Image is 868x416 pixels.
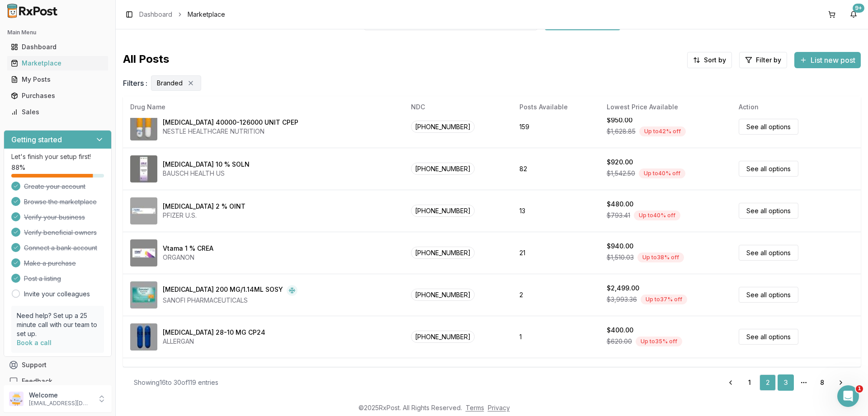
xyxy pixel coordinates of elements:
[832,374,850,391] a: Go to next page
[4,72,112,87] button: My Posts
[607,116,632,125] div: $950.00
[188,10,225,19] span: Marketplace
[24,274,61,283] span: Post a listing
[853,4,864,13] div: 9+
[411,247,475,259] span: [PHONE_NUMBER]
[24,259,76,268] span: Make a purchase
[24,228,97,237] span: Verify beneficial owners
[607,127,636,136] span: $1,628.85
[130,113,157,140] img: Zenpep 40000-126000 UNIT CPEP
[24,243,97,252] span: Connect a bank account
[687,52,732,68] button: Sort by
[739,52,787,68] button: Filter by
[29,391,92,400] p: Welcome
[811,55,855,65] span: List new post
[157,79,183,88] span: Branded
[4,357,112,373] button: Support
[607,326,633,335] div: $400.00
[639,126,686,136] div: Up to 42 % off
[7,88,108,104] a: Purchases
[7,29,108,36] h2: Main Menu
[123,96,404,118] th: Drug Name
[11,152,104,161] p: Let's finish your setup first!
[130,239,157,266] img: Vtama 1 % CREA
[512,106,599,148] td: 159
[488,404,510,411] a: Privacy
[739,287,798,303] a: See all options
[634,210,680,220] div: Up to 40 % off
[637,252,684,262] div: Up to 38 % off
[636,337,682,346] div: Up to 35 % off
[739,119,798,135] a: See all options
[163,169,250,178] div: BAUSCH HEALTH US
[607,337,632,346] span: $620.00
[794,56,861,65] a: List new post
[130,155,157,182] img: Jublia 10 % SOLN
[163,337,265,346] div: ALLERGAN
[134,378,218,387] div: Showing 16 to 30 of 119 entries
[599,96,732,118] th: Lowest Price Available
[24,197,97,206] span: Browse the marketplace
[11,134,62,145] h3: Getting started
[607,284,639,293] div: $2,499.00
[739,161,798,177] a: See all options
[778,374,794,391] a: 3
[404,96,512,118] th: NDC
[29,400,92,407] p: [EMAIL_ADDRESS][DOMAIN_NAME]
[4,4,61,18] img: RxPost Logo
[24,182,85,191] span: Create your account
[466,404,484,411] a: Terms
[639,168,685,178] div: Up to 40 % off
[856,385,863,393] span: 1
[130,281,157,308] img: Dupixent 200 MG/1.14ML SOSY
[11,91,104,100] div: Purchases
[139,10,172,19] a: Dashboard
[17,339,52,346] a: Book a call
[794,52,861,68] button: List new post
[512,148,599,190] td: 82
[4,89,112,103] button: Purchases
[739,329,798,345] a: See all options
[7,55,108,71] a: Marketplace
[163,244,213,253] div: Vtama 1 % CREA
[741,374,758,391] a: 1
[512,358,599,400] td: 8
[607,211,630,220] span: $793.41
[607,169,635,178] span: $1,542.50
[7,39,108,55] a: Dashboard
[814,374,830,391] a: 8
[411,163,475,175] span: [PHONE_NUMBER]
[11,59,104,68] div: Marketplace
[607,295,637,304] span: $3,993.36
[163,253,213,262] div: ORGANON
[139,10,225,19] nav: breadcrumb
[759,374,776,391] a: 2
[846,7,861,22] button: 9+
[512,232,599,274] td: 21
[163,285,283,296] div: [MEDICAL_DATA] 200 MG/1.14ML SOSY
[512,96,599,118] th: Posts Available
[756,56,781,65] span: Filter by
[411,205,475,217] span: [PHONE_NUMBER]
[123,78,147,89] span: Filters :
[11,75,104,84] div: My Posts
[163,328,265,337] div: [MEDICAL_DATA] 28-10 MG CP24
[24,290,90,299] a: Invite your colleagues
[11,42,104,51] div: Dashboard
[722,374,850,391] nav: pagination
[512,190,599,232] td: 13
[130,197,157,224] img: Eucrisa 2 % OINT
[4,56,112,70] button: Marketplace
[163,211,245,220] div: PFIZER U.S.
[11,163,25,172] span: 88 %
[512,316,599,358] td: 1
[123,52,169,68] span: All Posts
[411,289,475,301] span: [PHONE_NUMBER]
[704,56,726,65] span: Sort by
[17,311,99,338] p: Need help? Set up a 25 minute call with our team to set up.
[163,160,250,169] div: [MEDICAL_DATA] 10 % SOLN
[22,377,52,386] span: Feedback
[4,373,112,389] button: Feedback
[4,40,112,54] button: Dashboard
[130,323,157,351] img: Namzaric 28-10 MG CP24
